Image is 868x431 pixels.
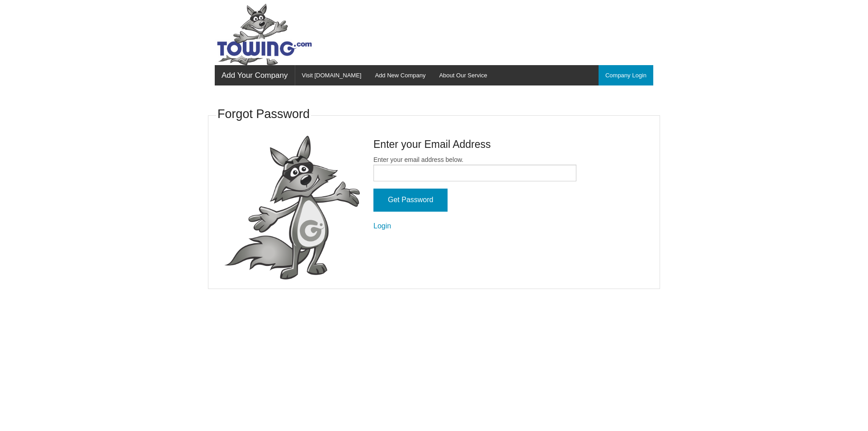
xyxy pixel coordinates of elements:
h4: Enter your Email Address [373,137,576,152]
input: Enter your email address below. [373,165,576,181]
a: About Our Service [432,65,494,85]
label: Enter your email address below. [373,155,576,181]
input: Get Password [373,189,448,212]
h3: Forgot Password [217,106,310,123]
a: Add Your Company [215,65,295,85]
a: Add New Company [368,65,432,85]
a: Visit [DOMAIN_NAME] [295,65,368,85]
img: fox-Presenting.png [224,136,360,280]
a: Company Login [599,65,653,85]
img: Towing.com Logo [215,4,314,65]
a: Login [373,222,391,230]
